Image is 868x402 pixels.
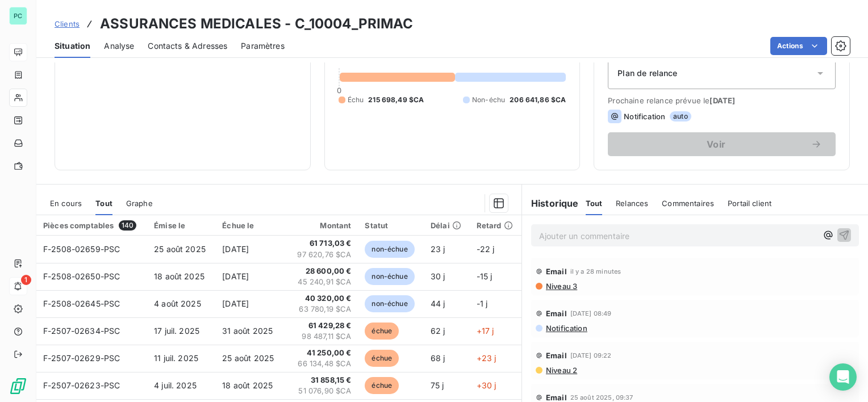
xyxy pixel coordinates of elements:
[477,271,493,281] span: -15 j
[431,271,445,281] span: 30 j
[222,221,278,230] div: Échue le
[222,380,273,390] span: 18 août 2025
[222,353,274,363] span: 25 août 2025
[293,238,352,249] span: 61 713,03 €
[365,295,414,312] span: non-échue
[50,199,82,208] span: En cours
[126,199,153,208] span: Graphe
[104,40,134,52] span: Analyse
[365,323,399,340] span: échue
[431,221,463,230] div: Délai
[95,199,112,208] span: Tout
[710,96,735,105] span: [DATE]
[546,267,567,276] span: Email
[293,320,352,332] span: 61 429,28 €
[241,40,285,52] span: Paramètres
[431,380,444,390] span: 75 j
[770,37,827,55] button: Actions
[154,244,206,254] span: 25 août 2025
[617,68,677,79] span: Plan de relance
[222,326,273,336] span: 31 août 2025
[293,266,352,277] span: 28 600,00 €
[43,244,120,254] span: F-2508-02659-PSC
[522,196,579,210] h6: Historique
[148,40,227,52] span: Contacts & Adresses
[431,244,445,254] span: 23 j
[154,299,201,308] span: 4 août 2025
[43,326,120,336] span: F-2507-02634-PSC
[365,268,414,285] span: non-échue
[670,111,691,122] span: auto
[545,282,577,291] span: Niveau 3
[154,380,197,390] span: 4 juil. 2025
[55,19,80,28] span: Clients
[55,18,80,30] a: Clients
[9,7,27,25] div: PC
[546,309,567,318] span: Email
[608,96,836,105] span: Prochaine relance prévue le
[545,366,577,375] span: Niveau 2
[348,95,364,105] span: Échu
[477,353,496,363] span: +23 j
[829,363,857,391] div: Open Intercom Messenger
[570,268,621,275] span: il y a 28 minutes
[337,86,341,95] span: 0
[510,95,566,105] span: 206 641,86 $CA
[431,299,445,308] span: 44 j
[293,277,352,288] span: 45 240,91 $CA
[431,353,445,363] span: 68 j
[365,221,417,230] div: Statut
[545,324,587,333] span: Notification
[119,220,136,231] span: 140
[570,310,612,317] span: [DATE] 08:49
[154,271,205,281] span: 18 août 2025
[222,271,249,281] span: [DATE]
[365,350,399,367] span: échue
[365,241,414,258] span: non-échue
[608,132,836,156] button: Voir
[43,353,120,363] span: F-2507-02629-PSC
[43,220,140,231] div: Pièces comptables
[100,14,414,34] h3: ASSURANCES MEDICALES - C_10004_PRIMAC
[293,358,352,370] span: 66 134,48 $CA
[293,304,352,315] span: 63 780,19 $CA
[621,140,811,149] span: Voir
[293,331,352,342] span: 98 487,11 $CA
[154,353,198,363] span: 11 juil. 2025
[154,326,199,336] span: 17 juil. 2025
[477,299,488,308] span: -1 j
[477,326,494,336] span: +17 j
[293,249,352,261] span: 97 620,76 $CA
[293,386,352,397] span: 51 076,90 $CA
[472,95,505,105] span: Non-échu
[21,275,31,285] span: 1
[43,380,120,390] span: F-2507-02623-PSC
[728,199,771,208] span: Portail client
[293,375,352,386] span: 31 858,15 €
[546,393,567,402] span: Email
[662,199,714,208] span: Commentaires
[368,95,424,105] span: 215 698,49 $CA
[616,199,648,208] span: Relances
[154,221,208,230] div: Émise le
[43,299,120,308] span: F-2508-02645-PSC
[293,347,352,359] span: 41 250,00 €
[624,112,665,121] span: Notification
[55,40,90,52] span: Situation
[570,394,633,401] span: 25 août 2025, 09:37
[222,299,249,308] span: [DATE]
[222,244,249,254] span: [DATE]
[586,199,603,208] span: Tout
[546,351,567,360] span: Email
[365,377,399,394] span: échue
[9,377,27,395] img: Logo LeanPay
[477,244,495,254] span: -22 j
[293,221,352,230] div: Montant
[431,326,445,336] span: 62 j
[43,271,120,281] span: F-2508-02650-PSC
[477,221,515,230] div: Retard
[293,293,352,304] span: 40 320,00 €
[477,380,496,390] span: +30 j
[570,352,612,359] span: [DATE] 09:22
